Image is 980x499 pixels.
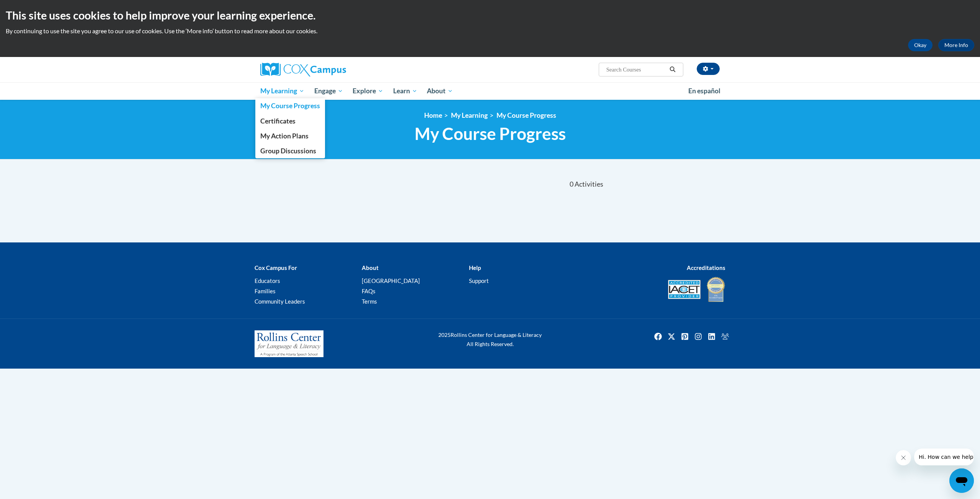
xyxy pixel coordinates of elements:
[469,264,481,271] b: Help
[668,280,701,299] img: Accredited IACET® Provider
[255,143,325,158] a: Group Discussions
[260,63,346,76] img: Cox Campus
[938,39,974,51] a: More Info
[667,65,678,74] button: Search
[255,288,276,294] a: Families
[683,83,725,99] a: En español
[422,82,458,100] a: About
[908,39,933,51] button: Okay
[6,8,974,23] h2: This site uses cookies to help improve your learning experience.
[652,330,664,343] img: Facebook icon
[388,82,422,100] a: Learn
[687,264,725,271] b: Accreditations
[255,330,323,357] img: Rollins Center for Language & Literacy - A Program of the Atlanta Speech School
[665,330,678,343] img: Twitter icon
[719,330,731,343] a: Facebook Group
[706,330,718,343] a: Linkedin
[697,63,720,75] button: Account Settings
[896,450,911,465] iframe: Close message
[427,86,453,96] span: About
[362,288,376,294] a: FAQs
[260,86,304,96] span: My Learning
[424,111,442,119] a: Home
[451,111,488,119] a: My Learning
[570,180,573,189] span: 0
[353,86,383,96] span: Explore
[469,277,489,284] a: Support
[314,86,343,96] span: Engage
[260,102,320,110] span: My Course Progress
[652,330,664,343] a: Facebook
[575,180,603,189] span: Activities
[255,128,325,143] a: My Action Plans
[393,86,417,96] span: Learn
[679,330,691,343] a: Pinterest
[692,330,704,343] img: Instagram icon
[309,82,348,100] a: Engage
[362,298,377,305] a: Terms
[255,98,325,113] a: My Course Progress
[688,87,720,95] span: En español
[679,330,691,343] img: Pinterest icon
[692,330,704,343] a: Instagram
[255,277,280,284] a: Educators
[706,276,725,303] img: IDA® Accredited
[260,147,316,155] span: Group Discussions
[914,449,974,465] iframe: Message from company
[438,332,451,338] span: 2025
[410,330,570,349] div: Rollins Center for Language & Literacy All Rights Reserved.
[415,124,566,144] span: My Course Progress
[6,27,974,35] p: By continuing to use the site you agree to our use of cookies. Use the ‘More info’ button to read...
[255,82,309,100] a: My Learning
[5,5,62,11] span: Hi. How can we help?
[260,63,406,76] a: Cox Campus
[255,298,305,305] a: Community Leaders
[255,114,325,128] a: Certificates
[719,330,731,343] img: Facebook group icon
[665,330,678,343] a: Twitter
[362,277,420,284] a: [GEOGRAPHIC_DATA]
[497,111,556,119] a: My Course Progress
[260,117,296,125] span: Certificates
[348,82,388,100] a: Explore
[606,65,667,74] input: Search Courses
[249,82,731,100] div: Main menu
[706,330,718,343] img: LinkedIn icon
[255,264,297,271] b: Cox Campus For
[260,132,309,140] span: My Action Plans
[949,468,974,493] iframe: Button to launch messaging window
[362,264,379,271] b: About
